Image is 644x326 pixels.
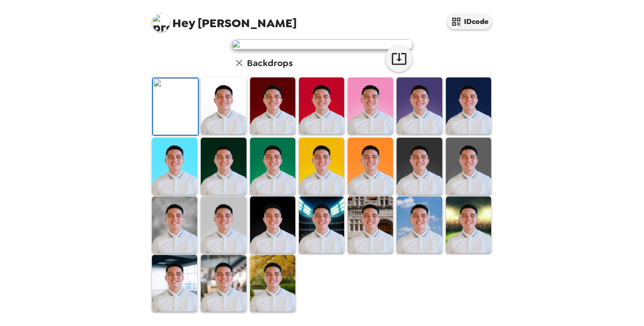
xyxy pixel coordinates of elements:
[247,56,293,70] h6: Backdrops
[172,15,195,31] span: Hey
[152,14,170,32] img: profile pic
[152,9,297,29] span: [PERSON_NAME]
[232,39,412,49] img: user
[447,14,492,29] button: IDcode
[153,78,198,135] img: Original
